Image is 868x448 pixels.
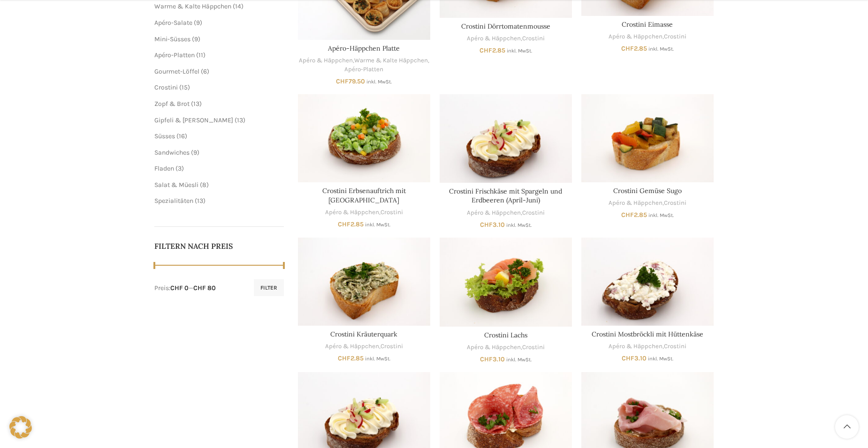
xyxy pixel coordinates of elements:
a: Warme & Kalte Häppchen [154,2,231,10]
span: 8 [202,181,206,189]
a: Zopf & Brot [154,100,190,108]
bdi: 2.85 [480,46,505,54]
a: Crostini [664,199,686,208]
a: Crostini [381,208,403,217]
a: Spezialitäten [154,197,193,205]
a: Sandwiches [154,149,190,157]
a: Crostini Gemüse Sugo [581,94,714,182]
span: CHF 80 [193,284,216,292]
a: Fladen [154,164,174,172]
a: Crostini Mostbröckli mit Hüttenkäse [581,238,714,326]
bdi: 2.85 [338,220,364,228]
a: Apéro-Häppchen Platte [328,44,400,52]
a: Crostini Dörrtomatenmousse [461,22,550,30]
a: Crostini Eimasse [622,20,673,29]
a: Gipfeli & [PERSON_NAME] [154,116,233,124]
button: Filter [254,279,284,296]
div: , [440,34,572,43]
span: CHF [621,45,634,52]
a: Scroll to top button [835,415,859,439]
a: Crostini Erbsenauftrich mit [GEOGRAPHIC_DATA] [322,187,406,204]
span: CHF [480,355,493,363]
span: 9 [193,149,197,157]
a: Crostini [154,83,178,91]
span: CHF [480,46,492,54]
span: Gourmet-Löffel [154,67,199,75]
span: CHF 0 [170,284,189,292]
a: Crostini Erbsenauftrich mit Philadelphia [298,94,430,182]
a: Apéro & Häppchen [609,342,662,351]
div: , [298,342,430,351]
a: Apéro & Häppchen [467,209,521,217]
a: Crostini [522,209,545,217]
span: CHF [480,221,493,229]
a: Apéro & Häppchen [467,343,521,352]
bdi: 3.10 [480,355,505,363]
a: Apéro & Häppchen [609,32,662,41]
span: 9 [196,19,200,27]
a: Apéro & Häppchen [467,34,521,43]
a: Crostini [664,32,686,41]
a: Crostini [664,342,686,351]
span: 15 [182,83,188,91]
h5: Filtern nach Preis [154,241,284,251]
a: Crostini Lachs [440,238,572,327]
div: , , [298,56,430,74]
div: Preis: — [154,284,216,293]
small: inkl. MwSt. [648,356,673,362]
bdi: 2.85 [338,354,364,362]
a: Crostini Kräuterquark [330,330,397,338]
span: CHF [622,354,634,362]
a: Crostini Kräuterquark [298,238,430,326]
small: inkl. MwSt. [506,222,532,228]
a: Crostini Frischkäse mit Spargeln und Erdbeeren (April-Juni) [449,187,562,205]
bdi: 3.10 [622,354,647,362]
bdi: 3.10 [480,221,505,229]
span: 6 [203,67,207,75]
div: , [298,208,430,217]
a: Apéro-Platten [344,65,383,74]
span: 13 [193,100,199,108]
a: Crostini Lachs [484,331,527,339]
small: inkl. MwSt. [365,356,390,362]
span: 13 [197,197,203,205]
small: inkl. MwSt. [648,212,674,218]
span: Mini-Süsses [154,35,190,43]
small: inkl. MwSt. [365,222,390,228]
a: Apéro-Platten [154,51,195,59]
a: Crostini [522,34,545,43]
a: Salat & Müesli [154,181,198,189]
div: , [440,209,572,217]
bdi: 2.85 [621,45,647,52]
span: 9 [194,35,198,43]
span: CHF [338,354,350,362]
div: , [581,199,714,208]
a: Warme & Kalte Häppchen [354,56,428,65]
a: Apéro & Häppchen [299,56,353,65]
span: CHF [621,211,634,219]
span: 3 [178,164,182,172]
span: Süsses [154,132,175,140]
a: Apéro & Häppchen [325,342,379,351]
a: Crostini Mostbröckli mit Hüttenkäse [592,330,703,338]
small: inkl. MwSt. [506,357,532,363]
small: inkl. MwSt. [366,79,392,85]
div: , [581,32,714,41]
span: CHF [336,77,349,85]
span: CHF [338,220,350,228]
a: Crostini Gemüse Sugo [613,187,682,195]
a: Apéro-Salate [154,19,192,27]
a: Crostini Frischkäse mit Spargeln und Erdbeeren (April-Juni) [440,94,572,183]
small: inkl. MwSt. [648,46,674,52]
span: 13 [237,116,243,124]
div: , [581,342,714,351]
